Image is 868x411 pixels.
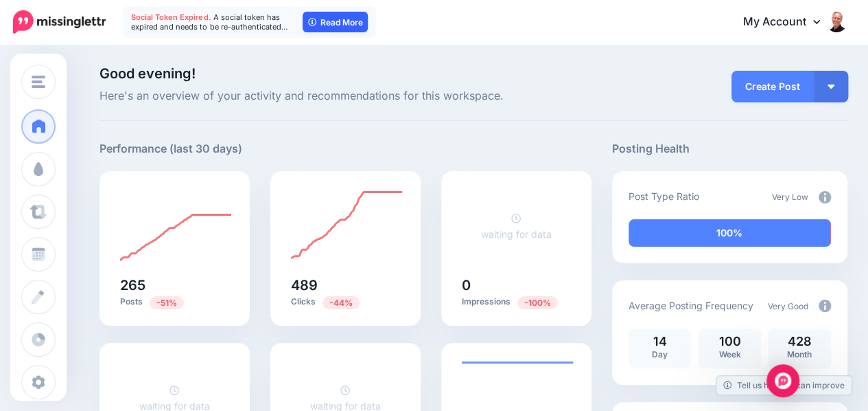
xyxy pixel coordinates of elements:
span: A social token has expired and needs to be re-authenticated… [131,12,288,32]
a: Read More [303,12,368,32]
span: Previous period: 1.18K [517,296,558,309]
p: Post Type Ratio [629,188,699,204]
h5: Posting Health [612,140,847,157]
img: website_grey.svg [22,36,33,47]
a: Create Post [731,71,814,102]
div: v 4.0.25 [38,22,67,33]
p: 14 [635,335,685,348]
img: menu.png [32,76,45,88]
p: 100 [705,335,754,348]
div: 100% of your posts in the last 30 days have been from Drip Campaigns [629,219,830,247]
span: Previous period: 540 [150,296,184,309]
p: Clicks [291,296,400,309]
p: Impressions [462,296,571,309]
span: Here's an overview of your activity and recommendations for this workspace. [99,87,591,105]
img: tab_domain_overview_orange.svg [37,80,48,91]
img: arrow-down-white.png [828,85,834,89]
h5: 489 [291,278,400,292]
span: Very Low [772,192,808,202]
span: Previous period: 877 [322,296,360,309]
a: My Account [729,5,847,39]
img: Missinglettr [13,10,106,34]
h5: Performance (last 30 days) [99,140,242,157]
img: logo_orange.svg [22,22,33,33]
span: Day [652,349,668,359]
img: tab_keywords_by_traffic_grey.svg [137,80,148,91]
h5: 0 [462,278,571,292]
a: waiting for data [481,212,552,240]
p: Average Posting Frequency [629,298,753,313]
div: Domain Overview [52,81,123,90]
span: Month [787,349,812,359]
div: 0% of your posts in the last 30 days have been from Curated content [830,219,831,247]
span: Good evening! [99,65,196,82]
span: Social Token Expired. [131,12,211,22]
a: Tell us how we can improve [716,376,852,395]
p: 428 [775,335,824,348]
div: Open Intercom Messenger [766,364,799,397]
div: Keywords by Traffic [152,81,231,90]
img: info-circle-grey.png [819,191,831,203]
span: Week [718,349,740,359]
img: info-circle-grey.png [819,300,831,312]
p: Posts [120,296,229,309]
span: Very Good [768,301,808,311]
h5: 265 [120,278,229,292]
div: Domain: [DOMAIN_NAME] [36,36,151,47]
